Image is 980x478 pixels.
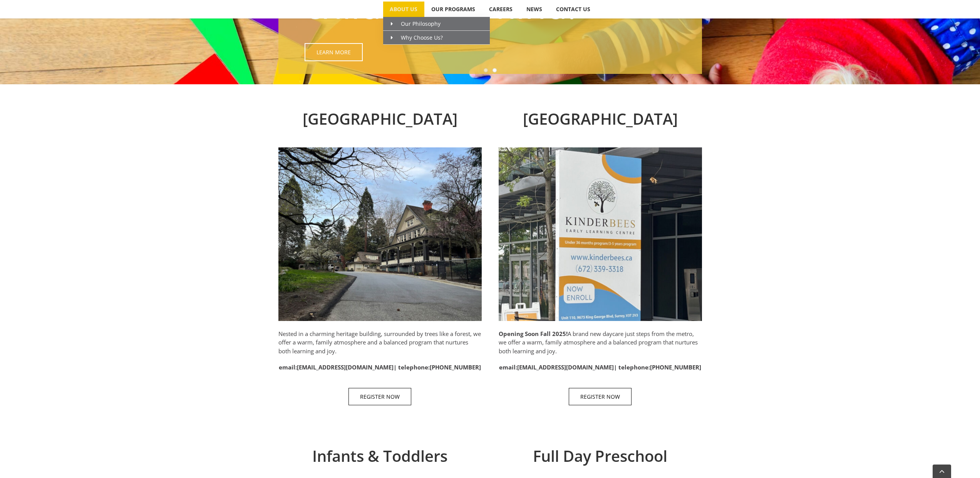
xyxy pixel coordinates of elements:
a: 1 [484,68,488,72]
span: Why Choose Us? [391,34,443,41]
a: REGISTER NOW [569,388,632,405]
img: NorthVan2 [278,147,482,321]
span: REGISTER NOW [580,393,620,400]
p: A brand new daycare just steps from the metro, we offer a warm, family atmosphere and a balanced ... [499,329,702,356]
a: REGISTER NOW [348,388,411,405]
a: OUR PROGRAMS [425,2,482,17]
a: 2 [493,68,497,72]
a: Why Choose Us? [383,31,490,45]
a: [EMAIL_ADDRESS][DOMAIN_NAME] [517,363,614,371]
a: CONTACT US [549,2,597,17]
span: OUR PROGRAMS [431,7,475,12]
strong: email: | telephone: [279,363,481,371]
strong: email: | telephone: [499,363,701,371]
span: ABOUT US [390,7,417,12]
a: CAREERS [482,2,519,17]
a: [PHONE_NUMBER] [430,363,481,371]
a: ABOUT US [383,2,424,17]
span: REGISTER NOW [360,393,400,400]
a: Our Philosophy [383,17,490,31]
a: [PHONE_NUMBER] [650,363,701,371]
a: NEWS [520,2,549,17]
a: Surrey [499,146,702,154]
a: [EMAIL_ADDRESS][DOMAIN_NAME] [297,363,394,371]
span: CAREERS [489,7,513,12]
h2: [GEOGRAPHIC_DATA] [499,107,702,130]
span: Our Philosophy [391,20,441,27]
h2: [GEOGRAPHIC_DATA] [278,107,482,130]
p: Nested in a charming heritage building, surrounded by trees like a forest, we offer a warm, famil... [278,329,482,356]
a: Learn More [305,43,363,61]
span: Learn More [317,49,351,55]
span: CONTACT US [556,7,590,12]
span: NEWS [526,7,542,12]
strong: Opening Soon Fall 2025! [499,330,568,338]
